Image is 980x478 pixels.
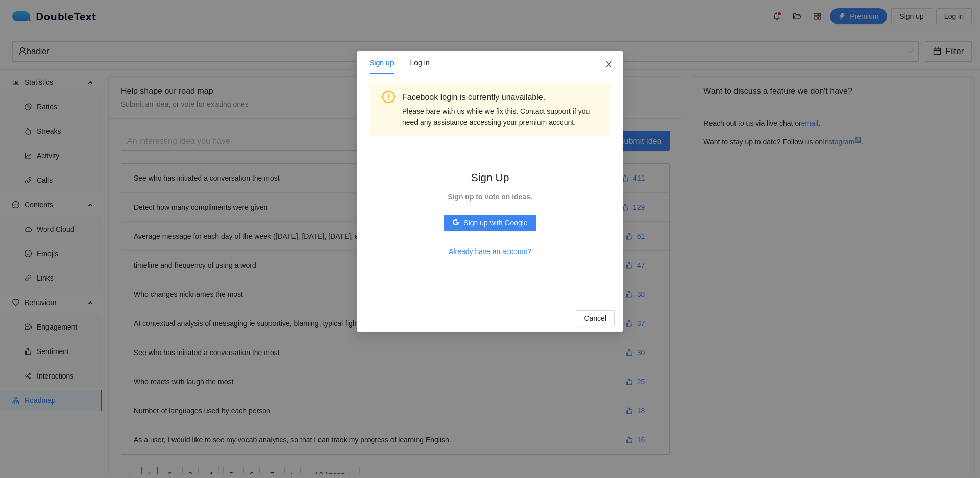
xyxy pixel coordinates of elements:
[463,217,527,229] span: Sign up with Google
[402,91,602,104] div: Facebook login is currently unavailable.
[605,60,613,68] span: close
[410,57,429,68] div: Log in
[444,215,535,231] button: googleSign up with Google
[448,193,532,201] strong: Sign up to vote on ideas.
[370,57,394,68] div: Sign up
[449,246,531,257] span: Already have an account?
[440,169,540,186] h2: Sign Up
[595,51,623,79] button: Close
[382,91,395,103] span: exclamation-circle
[576,310,615,326] button: Cancel
[402,106,602,128] div: Please bare with us while we fix this. Contact support if you need any assistance accessing your ...
[452,219,459,227] span: google
[584,313,606,324] span: Cancel
[440,243,540,260] button: Already have an account?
